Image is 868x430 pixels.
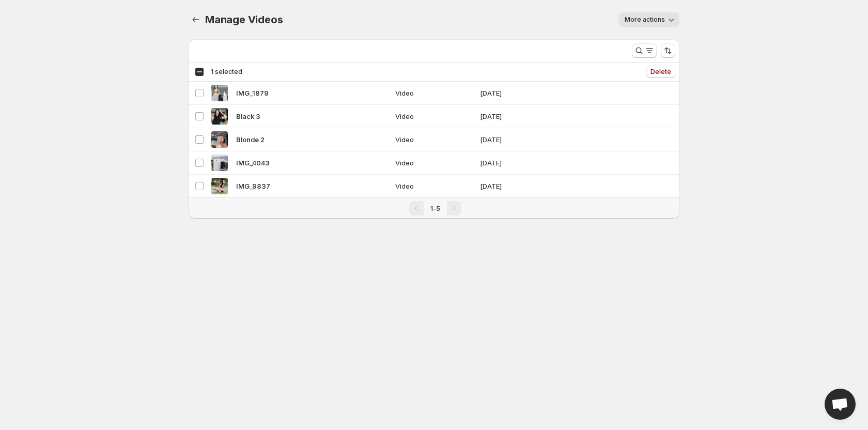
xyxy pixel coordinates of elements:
[650,68,671,76] span: Delete
[632,43,657,58] button: Search and filter results
[477,128,597,151] td: [DATE]
[211,68,242,76] span: 1 selected
[477,82,597,105] td: [DATE]
[236,181,270,191] span: IMG_9837
[211,131,228,148] img: Blonde 2
[395,158,474,168] span: Video
[430,205,440,212] span: 1-5
[395,134,474,145] span: Video
[661,43,675,58] button: Sort the results
[477,175,597,198] td: [DATE]
[205,13,283,26] span: Manage Videos
[625,16,665,24] span: More actions
[236,88,269,98] span: IMG_1879
[236,158,270,168] span: IMG_4043
[395,181,474,191] span: Video
[211,85,228,101] img: IMG_1879
[211,178,228,194] img: IMG_9837
[477,105,597,128] td: [DATE]
[211,108,228,125] img: Black 3
[395,88,474,98] span: Video
[189,12,203,27] button: Manage Videos
[236,111,260,121] span: Black 3
[477,151,597,175] td: [DATE]
[211,155,228,171] img: IMG_4043
[395,111,474,121] span: Video
[236,134,265,145] span: Blonde 2
[618,12,679,27] button: More actions
[189,197,679,219] nav: Pagination
[825,389,856,420] a: Open chat
[646,66,675,78] button: Delete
